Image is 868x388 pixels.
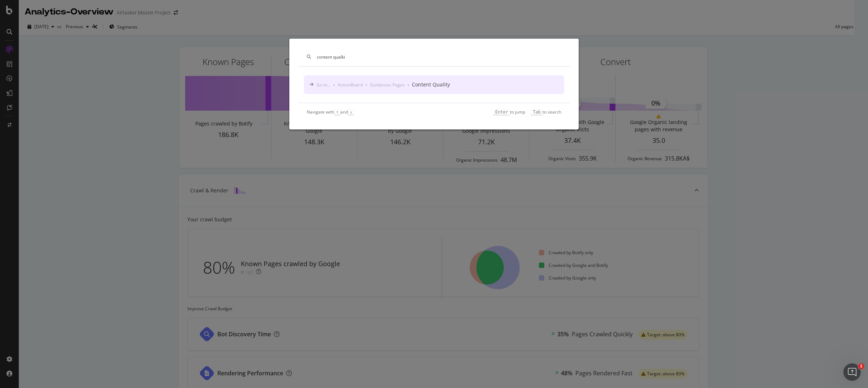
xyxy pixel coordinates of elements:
[316,82,331,88] div: Go to...
[333,82,335,88] div: ›
[408,82,409,88] div: ›
[493,109,525,115] div: to jump
[334,109,340,115] kbd: ↑
[493,109,510,115] kbd: Enter
[348,109,354,115] kbd: ↓
[858,363,864,369] span: 1
[370,82,405,88] div: Guidances Pages
[307,109,354,115] div: Navigate with and
[338,82,363,88] div: ActionBoard
[366,82,367,88] div: ›
[289,39,579,129] div: modal
[317,54,561,60] input: Type a command or search…
[531,109,542,115] kbd: Tab
[531,109,561,115] div: to search
[412,81,450,88] div: Content Quality
[843,363,861,381] iframe: Intercom live chat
